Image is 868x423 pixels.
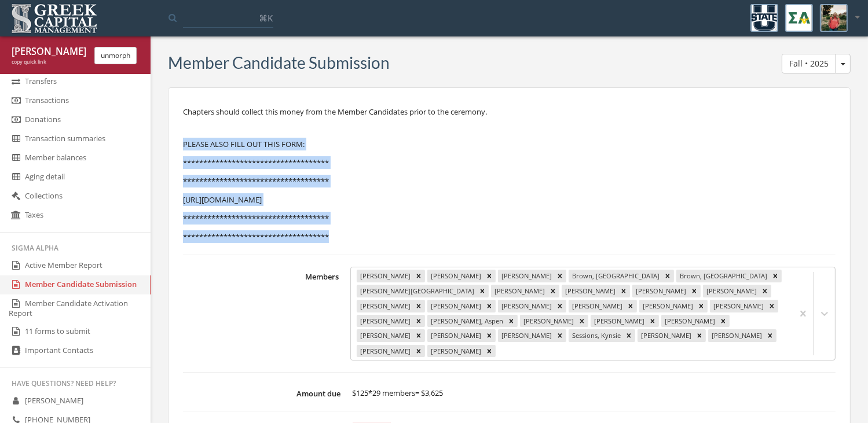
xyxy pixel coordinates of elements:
div: Remove Williams, Courtney [412,345,425,358]
p: Chapters should collect this money from the Member Candidates prior to the ceremony. [183,105,836,118]
div: [PERSON_NAME] [357,345,412,358]
div: Remove Brown, Sheridan [476,285,489,297]
div: Remove Bradford, Delaney [554,270,566,282]
span: 29 members [372,388,415,398]
span: = [415,388,419,398]
div: [PERSON_NAME] [632,285,688,297]
div: Remove Christensen, Brynn [688,285,701,297]
div: [PERSON_NAME] Price [12,45,86,58]
button: unmorph [94,47,137,64]
p: [URL][DOMAIN_NAME] [183,193,836,206]
div: [PERSON_NAME] [638,329,693,342]
div: [PERSON_NAME] [562,285,617,297]
div: Remove McBride, Judith [576,315,588,328]
div: copy quick link [12,58,86,66]
div: [PERSON_NAME] [491,285,547,297]
div: [PERSON_NAME] [498,300,554,312]
button: Fall • 2025 [836,54,851,73]
div: Remove Madsen, Aspen [505,315,518,328]
div: [PERSON_NAME] [520,315,576,328]
div: [PERSON_NAME] [639,300,695,312]
button: Fall • 2025 [782,54,836,73]
p: PLEASE ALSO FILL OUT THIS FORM: [183,138,836,150]
div: Remove Grabau, Kylie [624,300,637,312]
h3: Member Candidate Submission [168,54,390,72]
div: Remove Hunsaker, Lisa [766,300,778,312]
div: Remove Pahlke, Makenna [717,315,730,328]
div: Remove Ferrufino, Miranda [412,300,425,312]
div: Remove Whiting, Ashlyn [764,329,777,342]
div: Remove Waite, Sadie [693,329,706,342]
div: Remove Perlow, Katelynn [412,329,425,342]
div: Brown, [GEOGRAPHIC_DATA] [569,270,661,282]
div: [PERSON_NAME] [357,300,412,312]
div: Remove Hubler, Allison [695,300,708,312]
div: Remove Zumwalt, Ainslee [483,345,496,358]
div: Remove Price, Clara [483,329,496,342]
div: [PERSON_NAME] [710,300,766,312]
div: [PERSON_NAME] [427,270,483,282]
div: [PERSON_NAME][GEOGRAPHIC_DATA] [357,285,476,297]
div: Remove Byington, Rylie [547,285,559,297]
div: Remove Gilbert, Averie [554,300,566,312]
div: [PERSON_NAME] [661,315,717,328]
div: Remove Olaveson, Zoey [646,315,659,328]
div: Remove Gaskill, Caitlyn [483,300,496,312]
div: Remove Collins, Dixie [759,285,771,297]
label: Members [183,267,345,360]
div: [PERSON_NAME] [357,315,412,328]
div: [PERSON_NAME] [569,300,624,312]
div: Remove Bertok, Ashlyn [412,270,425,282]
div: Remove Ring, Abigail [554,329,566,342]
div: [PERSON_NAME] [357,329,412,342]
div: [PERSON_NAME] [427,300,483,312]
div: Remove Sessions, Kynsie [622,329,635,342]
div: Remove Brown, Riian [769,270,782,282]
div: [PERSON_NAME] [591,315,646,328]
span: ⌘K [259,12,273,24]
div: [PERSON_NAME] [427,345,483,358]
div: Sessions, Kynsie [569,329,622,342]
span: [PERSON_NAME] [25,395,83,406]
div: Remove Case, Stephanie [617,285,630,297]
span: $125 [352,388,368,398]
div: [PERSON_NAME] [703,285,759,297]
div: [PERSON_NAME] [708,329,764,342]
div: Brown, [GEOGRAPHIC_DATA] [676,270,769,282]
div: [PERSON_NAME], Aspen [427,315,505,328]
div: [PERSON_NAME] [498,270,554,282]
div: [PERSON_NAME] [357,270,412,282]
div: Remove Brackett, Katelyn [483,270,496,282]
div: Remove Liddle, Maren [412,315,425,328]
label: Amount due [183,384,346,399]
div: [PERSON_NAME] [498,329,554,342]
span: $3,625 [421,388,443,398]
div: [PERSON_NAME] [427,329,483,342]
div: Remove Brown, Brooklyn [661,270,674,282]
